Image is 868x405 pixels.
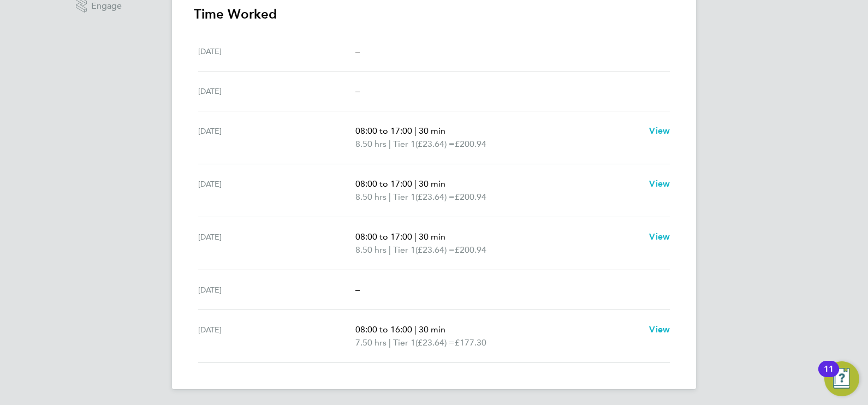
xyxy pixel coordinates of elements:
[393,190,415,204] span: Tier 1
[824,361,859,396] button: Open Resource Center, 11 new notifications
[355,284,360,295] span: –
[415,337,455,348] span: (£23.64) =
[198,323,355,349] div: [DATE]
[419,324,445,335] span: 30 min
[389,139,391,149] span: |
[649,126,670,136] span: View
[414,126,417,136] span: |
[355,324,412,335] span: 08:00 to 16:00
[198,45,355,58] div: [DATE]
[198,85,355,98] div: [DATE]
[649,323,670,336] a: View
[91,2,122,11] span: Engage
[415,139,455,149] span: (£23.64) =
[415,192,455,202] span: (£23.64) =
[455,139,486,149] span: £200.94
[649,230,670,243] a: View
[355,337,387,348] span: 7.50 hrs
[414,231,417,242] span: |
[355,231,412,242] span: 08:00 to 17:00
[455,245,486,255] span: £200.94
[393,336,415,349] span: Tier 1
[649,177,670,190] a: View
[824,369,834,383] div: 11
[455,337,486,348] span: £177.30
[355,46,360,56] span: –
[649,124,670,138] a: View
[194,5,674,23] h3: Time Worked
[198,283,355,296] div: [DATE]
[198,230,355,257] div: [DATE]
[355,139,387,149] span: 8.50 hrs
[414,324,417,335] span: |
[415,245,455,255] span: (£23.64) =
[419,231,445,242] span: 30 min
[389,245,391,255] span: |
[649,324,670,335] span: View
[649,178,670,189] span: View
[198,177,355,204] div: [DATE]
[414,178,417,189] span: |
[355,192,387,202] span: 8.50 hrs
[355,86,360,96] span: –
[355,126,412,136] span: 08:00 to 17:00
[355,245,387,255] span: 8.50 hrs
[393,138,415,151] span: Tier 1
[389,337,391,348] span: |
[419,126,445,136] span: 30 min
[649,231,670,242] span: View
[393,243,415,257] span: Tier 1
[198,124,355,151] div: [DATE]
[455,192,486,202] span: £200.94
[355,178,412,189] span: 08:00 to 17:00
[389,192,391,202] span: |
[419,178,445,189] span: 30 min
